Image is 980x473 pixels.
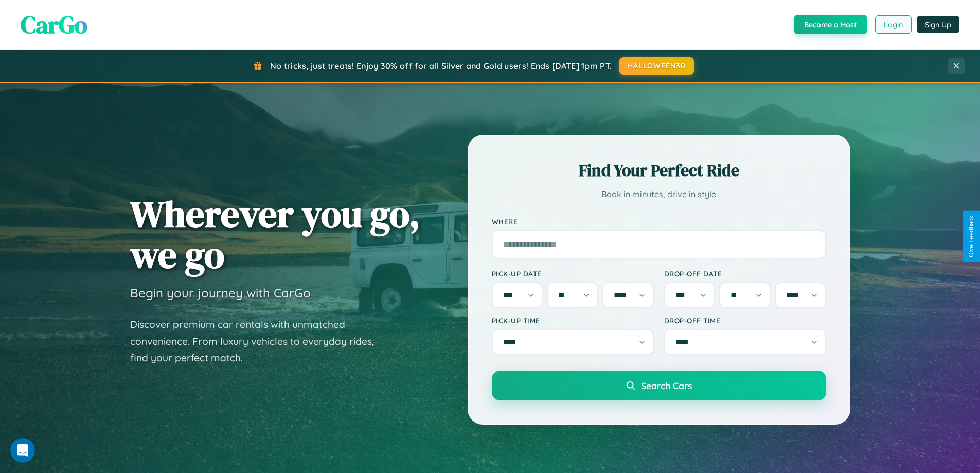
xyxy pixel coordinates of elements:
[21,8,87,42] span: CarGo
[130,285,311,301] h3: Begin your journey with CarGo
[492,217,826,226] label: Where
[917,16,959,33] button: Sign Up
[794,15,867,34] button: Become a Host
[270,61,612,71] span: No tricks, just treats! Enjoy 30% off for all Silver and Gold users! Ends [DATE] 1pm PT.
[130,194,420,275] h1: Wherever you go, we go
[492,187,826,202] p: Book in minutes, drive in style
[492,371,826,400] button: Search Cars
[492,316,654,325] label: Pick-up Time
[664,316,826,325] label: Drop-off Time
[641,380,692,391] span: Search Cars
[875,15,912,34] button: Login
[130,316,387,366] p: Discover premium car rentals with unmatched convenience. From luxury vehicles to everyday rides, ...
[10,438,35,463] iframe: Intercom live chat
[492,269,654,278] label: Pick-up Date
[619,57,694,75] button: HALLOWEEN30
[968,216,975,257] div: Give Feedback
[492,159,826,182] h2: Find Your Perfect Ride
[664,269,826,278] label: Drop-off Date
